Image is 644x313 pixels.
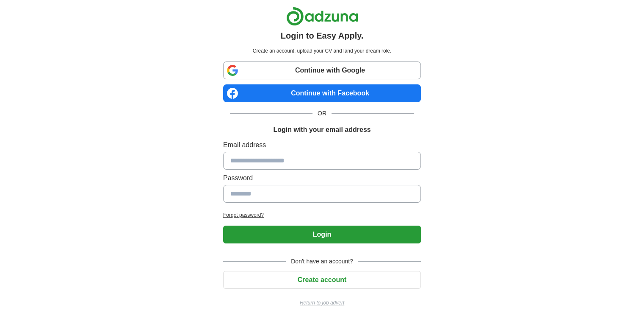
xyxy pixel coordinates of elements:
a: Return to job advert [223,299,421,307]
a: Forgot password? [223,211,421,219]
h1: Login to Easy Apply. [281,29,364,42]
label: Email address [223,140,421,150]
button: Create account [223,271,421,289]
a: Continue with Google [223,61,421,79]
span: OR [312,109,332,118]
img: Adzuna logo [286,7,358,26]
p: Create an account, upload your CV and land your dream role. [225,47,419,55]
a: Create account [223,276,421,283]
h1: Login with your email address [273,125,370,135]
a: Continue with Facebook [223,84,421,102]
label: Password [223,173,421,183]
span: Don't have an account? [286,257,358,266]
button: Login [223,226,421,243]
